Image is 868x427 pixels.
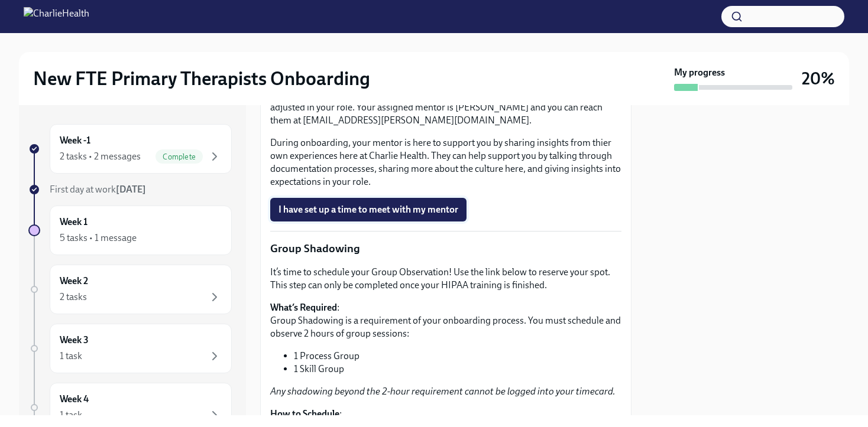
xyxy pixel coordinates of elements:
div: 2 tasks [60,291,87,304]
li: 1 Process Group [294,350,621,363]
h6: Week 3 [60,334,89,347]
h6: Week 1 [60,216,88,229]
strong: [DATE] [116,184,146,195]
a: Week 31 task [28,324,232,373]
p: : [270,408,621,421]
span: Complete [156,152,203,161]
li: 1 Skill Group [294,363,621,376]
h2: New FTE Primary Therapists Onboarding [33,67,370,90]
a: Week -12 tasks • 2 messagesComplete [28,124,232,174]
span: First day at work [50,184,146,195]
a: Week 15 tasks • 1 message [28,206,232,255]
div: 1 task [60,350,82,363]
p: It’s time to schedule your Group Observation! Use the link below to reserve your spot. This step ... [270,266,621,292]
strong: What’s Required [270,302,337,313]
h6: Week -1 [60,134,90,147]
p: Group Shadowing [270,241,621,256]
div: 5 tasks • 1 message [60,232,137,245]
p: During onboarding, your mentor is here to support you by sharing insights from thier own experien... [270,136,621,188]
button: I have set up a time to meet with my mentor [270,198,467,221]
h6: Week 4 [60,393,89,406]
div: 2 tasks • 2 messages [60,150,141,163]
a: First day at work[DATE] [28,183,232,196]
img: CharlieHealth [24,7,89,26]
span: I have set up a time to meet with my mentor [278,204,458,216]
div: 1 task [60,409,82,422]
h3: 20% [802,68,835,89]
strong: My progress [674,66,725,79]
em: Any shadowing beyond the 2-hour requirement cannot be logged into your timecard. [270,386,616,397]
h6: Week 2 [60,275,88,288]
p: : Group Shadowing is a requirement of your onboarding process. You must schedule and observe 2 ho... [270,301,621,340]
p: You have been assigned a mentor to be your buddy in the initial stages of getting adjusted in you... [270,88,621,127]
strong: How to Schedule [270,408,339,419]
a: Week 22 tasks [28,265,232,314]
